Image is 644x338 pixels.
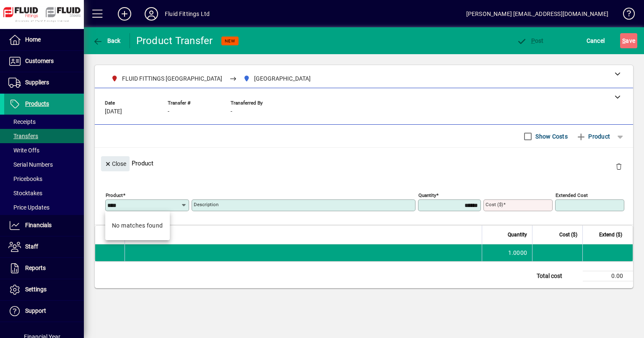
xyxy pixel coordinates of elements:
mat-label: Description [194,202,218,207]
span: Cancel [587,34,605,47]
button: Save [620,33,637,48]
span: Extend ($) [599,230,622,239]
span: Financials [25,222,52,228]
button: Post [514,33,546,48]
a: Staff [4,236,84,257]
app-page-header-button: Back [84,33,130,48]
span: ave [622,34,635,47]
a: Serial Numbers [4,157,84,172]
td: 0.00 [583,271,633,281]
mat-label: Product [106,192,123,198]
div: Product [95,148,633,178]
a: Suppliers [4,72,84,93]
app-page-header-button: Delete [609,162,629,170]
button: Delete [609,156,629,176]
span: Suppliers [25,79,49,86]
span: S [622,37,626,44]
span: Home [25,36,41,43]
span: Support [25,307,46,314]
div: [PERSON_NAME] [EMAIL_ADDRESS][DOMAIN_NAME] [466,7,608,21]
a: Knowledge Base [617,2,634,29]
span: Serial Numbers [8,161,53,168]
div: Fluid Fittings Ltd [165,7,210,21]
span: Write Offs [8,147,39,154]
a: Financials [4,215,84,236]
button: Profile [138,6,165,21]
span: - [168,108,169,115]
a: Stocktakes [4,186,84,200]
a: Support [4,301,84,322]
span: Reports [25,265,46,271]
span: ost [517,37,544,44]
a: Home [4,29,84,50]
mat-label: Quantity [418,192,436,198]
td: Total cost [532,271,583,281]
span: Stocktakes [8,190,42,197]
span: Receipts [8,118,36,125]
div: Product Transfer [136,34,213,47]
td: 1.0000 [482,244,532,261]
a: Reports [4,258,84,279]
a: Price Updates [4,200,84,215]
span: Transfers [8,133,38,139]
span: Price Updates [8,204,49,211]
button: Back [91,33,123,48]
span: P [531,37,535,44]
a: Transfers [4,129,84,143]
a: Write Offs [4,143,84,157]
span: Back [93,37,121,44]
span: Pricebooks [8,176,42,182]
span: [DATE] [105,108,122,115]
a: Pricebooks [4,172,84,186]
span: NEW [225,38,235,44]
a: Customers [4,51,84,72]
mat-label: Extended Cost [556,192,588,198]
label: Show Costs [534,132,568,141]
span: Settings [25,286,47,293]
button: Add [111,6,138,21]
app-page-header-button: Close [99,160,132,167]
span: - [231,108,232,115]
a: Receipts [4,115,84,129]
span: Customers [25,58,54,64]
button: Cancel [584,33,607,48]
button: Close [101,156,130,171]
span: Cost ($) [559,230,577,239]
mat-label: Cost ($) [486,202,503,207]
span: Staff [25,243,38,250]
a: Settings [4,279,84,300]
span: Close [104,157,126,171]
span: Quantity [508,230,527,239]
div: No matches found [112,221,163,230]
mat-option: No matches found [105,215,170,237]
span: Products [25,100,49,107]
